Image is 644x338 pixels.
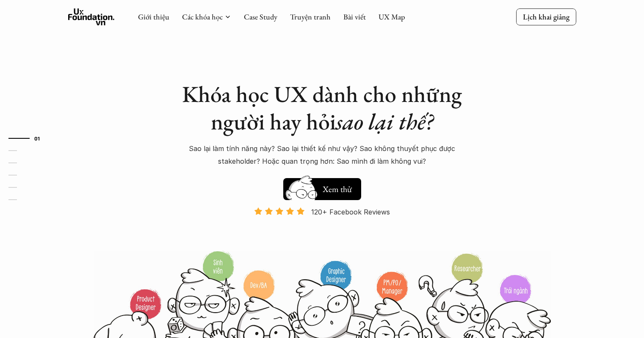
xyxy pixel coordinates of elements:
[21,148,28,154] strong: 02
[244,12,277,22] a: Case Study
[321,183,353,195] h5: Xem thử
[174,142,470,168] p: Sao lại làm tính năng này? Sao lại thiết kế như vậy? Sao không thuyết phục được stakeholder? Hoặc...
[21,172,28,178] strong: 04
[321,181,350,193] h5: Hay thôi
[379,12,405,22] a: UX Map
[343,12,366,22] a: Bài viết
[174,80,470,135] h1: Khóa học UX dành cho những người hay hỏi
[255,223,389,248] p: Và đang giảm dần do Facebook ra tính năng Locked Profile 😭 😭 😭
[34,135,40,141] strong: 01
[336,107,433,136] em: sao lại thế?
[523,12,569,22] p: Lịch khai giảng
[290,12,331,22] a: Truyện tranh
[247,207,398,250] a: 120+ Facebook Reviews
[8,133,49,143] a: 01
[21,197,28,203] strong: 06
[182,12,223,22] a: Các khóa học
[138,12,169,22] a: Giới thiệu
[21,184,28,190] strong: 05
[516,8,576,25] a: Lịch khai giảng
[311,206,390,218] p: 120+ Facebook Reviews
[283,174,361,200] a: Xem thử
[21,160,28,166] strong: 03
